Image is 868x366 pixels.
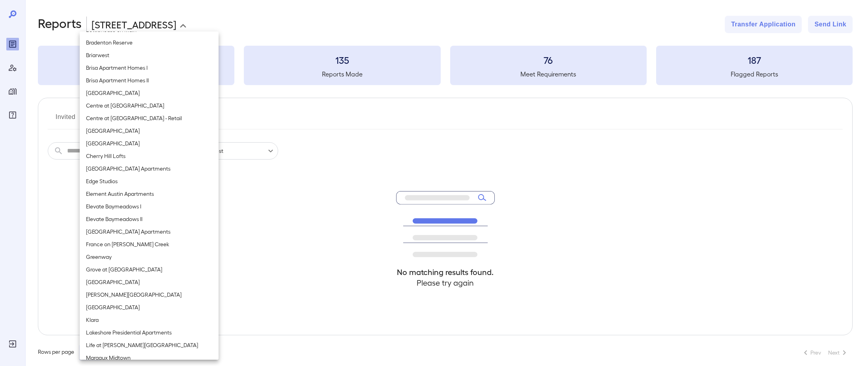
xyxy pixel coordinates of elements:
[80,162,219,175] li: [GEOGRAPHIC_DATA] Apartments
[80,49,219,61] li: Briarwest
[80,150,219,162] li: Cherry Hill Lofts
[80,112,219,124] li: Centre at [GEOGRAPHIC_DATA] - Retail
[80,74,219,87] li: Brisa Apartment Homes II
[80,251,219,263] li: Greenway
[80,263,219,276] li: Grove at [GEOGRAPHIC_DATA]
[80,87,219,99] li: [GEOGRAPHIC_DATA]
[80,351,219,364] li: Margaux Midtown
[80,326,219,339] li: Lakeshore Presidential Apartments
[80,301,219,314] li: [GEOGRAPHIC_DATA]
[80,276,219,288] li: [GEOGRAPHIC_DATA]
[80,188,219,200] li: Element Austin Apartments
[80,200,219,213] li: Elevate Baymeadows I
[80,238,219,251] li: France on [PERSON_NAME] Creek
[80,225,219,238] li: [GEOGRAPHIC_DATA] Apartments
[80,61,219,74] li: Brisa Apartment Homes I
[80,339,219,351] li: Life at [PERSON_NAME][GEOGRAPHIC_DATA]
[80,314,219,326] li: Klara
[80,137,219,150] li: [GEOGRAPHIC_DATA]
[80,288,219,301] li: [PERSON_NAME][GEOGRAPHIC_DATA]
[80,99,219,112] li: Centre at [GEOGRAPHIC_DATA]
[80,175,219,188] li: Edge Studios
[80,213,219,225] li: Elevate Baymeadows II
[80,36,219,49] li: Bradenton Reserve
[80,124,219,137] li: [GEOGRAPHIC_DATA]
